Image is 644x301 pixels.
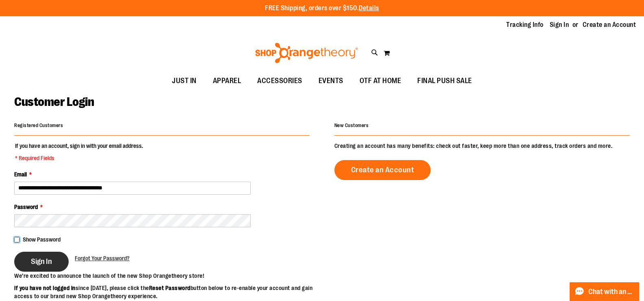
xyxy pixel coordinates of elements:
span: * Required Fields [15,154,143,162]
span: EVENTS [319,72,343,90]
span: Sign In [31,257,52,266]
legend: If you have an account, sign in with your email address. [14,142,144,162]
a: OTF AT HOME [351,72,410,90]
strong: Registered Customers [14,123,63,128]
a: Details [359,4,379,12]
button: Sign In [14,252,69,272]
a: EVENTS [310,72,351,90]
span: Forgot Your Password? [75,255,130,261]
span: Show Password [23,236,61,243]
span: ACCESSORIES [257,72,302,90]
a: Forgot Your Password? [75,254,130,262]
p: We’re excited to announce the launch of the new Shop Orangetheory store! [14,272,322,280]
strong: If you have not logged in [14,285,76,291]
a: APPAREL [205,72,249,90]
span: Password [14,204,38,210]
span: Create an Account [351,165,414,174]
p: since [DATE], please click the button below to re-enable your account and gain access to our bran... [14,284,322,300]
span: FINAL PUSH SALE [417,72,472,90]
a: Sign In [550,20,569,29]
p: Creating an account has many benefits: check out faster, keep more than one address, track orders... [334,142,630,150]
a: Tracking Info [506,20,544,29]
strong: Reset Password [149,285,191,291]
span: JUST IN [172,72,197,90]
strong: New Customers [334,123,369,128]
a: ACCESSORIES [249,72,310,90]
a: JUST IN [164,72,205,90]
span: Email [14,171,27,178]
span: Customer Login [14,95,94,109]
a: Create an Account [583,20,636,29]
button: Chat with an Expert [570,282,640,301]
a: FINAL PUSH SALE [409,72,480,90]
span: Chat with an Expert [588,288,634,296]
p: FREE Shipping, orders over $150. [265,4,379,13]
span: APPAREL [213,72,241,90]
a: Create an Account [334,160,431,180]
img: Shop Orangetheory [254,43,359,63]
span: OTF AT HOME [360,72,401,90]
